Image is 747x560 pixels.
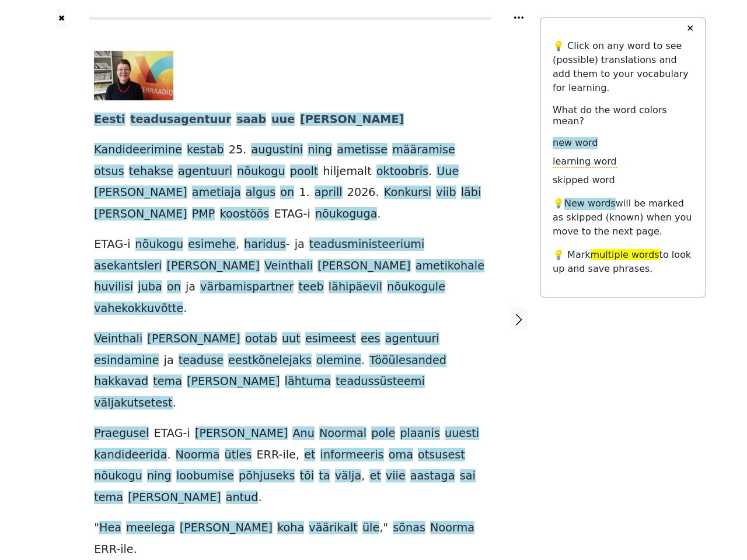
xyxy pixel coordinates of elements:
span: PMP [192,207,215,222]
span: Veinthali [94,332,142,346]
span: vahekokkuvõtte [94,302,183,316]
span: poolt [290,164,319,179]
span: ametiaja [192,185,241,200]
span: värbamispartner [200,280,294,295]
h6: What do the word colors mean? [553,104,693,127]
span: - [286,237,290,252]
span: läbi [461,185,481,200]
span: 1 [299,185,306,200]
span: Praegusel [94,426,149,441]
span: Tööülesanded [369,353,446,368]
span: [PERSON_NAME] [94,185,187,200]
span: ütles [225,448,252,463]
span: ETAG-i [274,207,310,222]
span: ERR-ile [257,448,296,463]
span: lähipäevil [329,280,382,295]
a: ✖ [57,9,67,27]
span: uue [271,113,295,127]
span: teadussüsteemi [336,374,425,389]
span: teeb [298,280,323,295]
span: Konkursi [384,185,431,200]
span: Eesti [94,113,125,127]
span: [PERSON_NAME] [180,521,273,535]
span: huvilisi [94,280,133,295]
span: loobumise [176,469,234,484]
span: skipped word [553,174,615,187]
span: uut [282,332,301,346]
span: meelega [126,521,174,535]
span: aastaga [410,469,455,484]
span: Veinthali [264,259,313,274]
span: haridus [244,237,285,252]
span: [PERSON_NAME] [195,426,288,441]
span: koostöös [220,207,270,222]
span: . [377,207,381,222]
span: nõukogule [387,280,445,295]
span: nõukoguga [315,207,378,222]
span: oktoobris [376,164,428,179]
span: juba [138,280,162,295]
span: [PERSON_NAME] [94,207,187,222]
span: Noormal [319,426,366,441]
span: " [94,521,99,535]
span: 2026 [347,185,376,200]
span: sai [460,469,476,484]
span: teaduse [179,353,224,368]
span: algus [246,185,275,200]
span: esimeest [305,332,356,346]
span: üle [362,521,379,535]
span: ning [308,143,332,157]
span: [PERSON_NAME] [147,332,240,346]
span: saab [236,113,266,127]
span: . [258,491,261,505]
span: hiljemalt [323,164,371,179]
span: ees [361,332,381,346]
span: ootab [245,332,277,346]
span: ETAG-i [94,237,130,252]
span: asekantsleri [94,259,162,274]
span: agentuuri [178,164,232,179]
span: Noorma [430,521,474,535]
span: oma [389,448,413,463]
span: kestab [187,143,224,157]
span: ja [186,280,196,295]
span: informeeris [320,448,384,463]
span: koha [277,521,304,535]
span: olemine [316,353,361,368]
span: . [167,448,170,463]
span: tema [94,491,123,505]
span: teadusagentuur [130,113,231,127]
span: viie [386,469,406,484]
span: [PERSON_NAME] [166,259,259,274]
span: välja [335,469,362,484]
span: ning [147,469,172,484]
span: . [306,185,310,200]
span: multiple words [591,249,659,260]
span: . [376,185,379,200]
span: agentuuri [385,332,439,346]
span: nõukogu [94,469,142,484]
span: . [361,353,365,368]
span: nõukogu [237,164,285,179]
span: et [304,448,315,463]
span: tema [153,374,182,389]
span: . [243,143,246,157]
span: väärikalt [309,521,357,535]
span: , [361,469,365,484]
span: ETAG-i [154,426,190,441]
span: kandideerida [94,448,167,463]
span: plaanis [400,426,440,441]
span: väljakutsetest [94,396,172,411]
span: ta [319,469,330,484]
span: tehakse [129,164,173,179]
span: antud [226,491,259,505]
span: pole [371,426,395,441]
p: 💡 Mark to look up and save phrases. [553,248,693,276]
span: New words [564,198,616,210]
span: et [369,469,381,484]
span: ametisse [337,143,388,157]
span: new word [553,137,598,149]
span: ERR-ile [94,542,133,557]
p: 💡 Click on any word to see (possible) translations and add them to your vocabulary for learning. [553,39,693,95]
span: määramise [392,143,455,157]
